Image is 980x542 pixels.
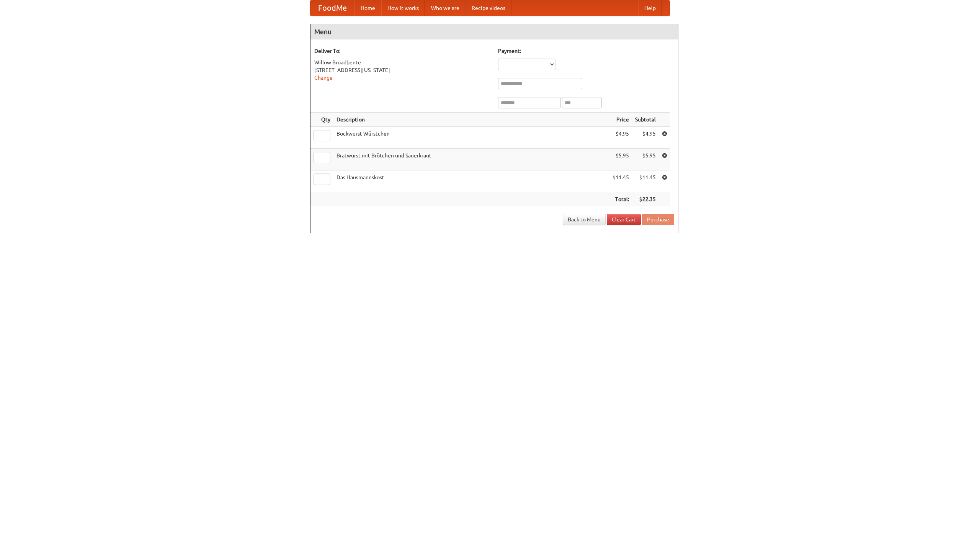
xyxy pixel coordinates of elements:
[333,149,609,170] td: Bratwurst mit Brötchen und Sauerkraut
[609,149,632,170] td: $5.95
[609,113,632,127] th: Price
[563,214,606,225] a: Back to Menu
[609,192,632,206] th: Total:
[632,170,659,192] td: $11.45
[314,47,490,55] h5: Deliver To:
[333,170,609,192] td: Das Hausmannskost
[333,113,609,127] th: Description
[632,149,659,170] td: $5.95
[632,113,659,127] th: Subtotal
[465,0,511,16] a: Recipe videos
[609,170,632,192] td: $11.45
[354,0,381,16] a: Home
[498,47,674,55] h5: Payment:
[314,59,490,66] div: Willow Broadbente
[314,75,333,81] a: Change
[638,0,662,16] a: Help
[333,127,609,149] td: Bockwurst Würstchen
[609,127,632,149] td: $4.95
[314,66,490,74] div: [STREET_ADDRESS][US_STATE]
[642,214,674,225] button: Purchase
[607,214,641,225] a: Clear Cart
[381,0,425,16] a: How it works
[310,24,678,39] h4: Menu
[632,127,659,149] td: $4.95
[425,0,465,16] a: Who we are
[632,192,659,206] th: $22.35
[310,113,333,127] th: Qty
[310,0,354,16] a: FoodMe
